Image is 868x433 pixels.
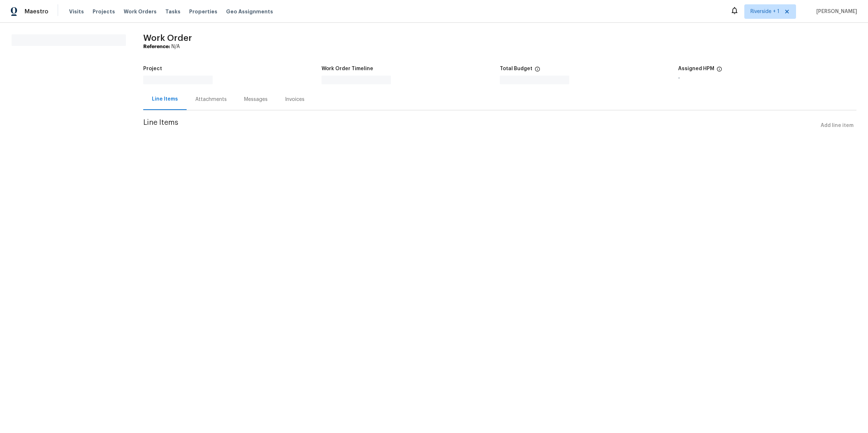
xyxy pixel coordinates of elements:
span: Tasks [165,9,180,14]
span: [PERSON_NAME] [813,8,857,15]
div: Line Items [152,95,178,103]
span: Projects [93,8,115,15]
div: Attachments [195,96,227,103]
span: Geo Assignments [226,8,273,15]
h5: Assigned HPM [678,66,714,71]
b: Reference: [143,44,170,49]
span: Visits [69,8,84,15]
span: The hpm assigned to this work order. [716,66,722,76]
div: Messages [244,96,268,103]
span: Properties [189,8,217,15]
h5: Work Order Timeline [322,66,373,71]
div: Invoices [285,96,305,103]
span: The total cost of line items that have been proposed by Opendoor. This sum includes line items th... [535,66,540,76]
span: Line Items [143,119,818,132]
span: Work Orders [124,8,157,15]
div: - [678,76,856,81]
h5: Total Budget [500,66,532,71]
h5: Project [143,66,162,71]
span: Maestro [25,8,48,15]
span: Work Order [143,34,192,42]
div: N/A [143,43,856,50]
span: Riverside + 1 [750,8,779,15]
